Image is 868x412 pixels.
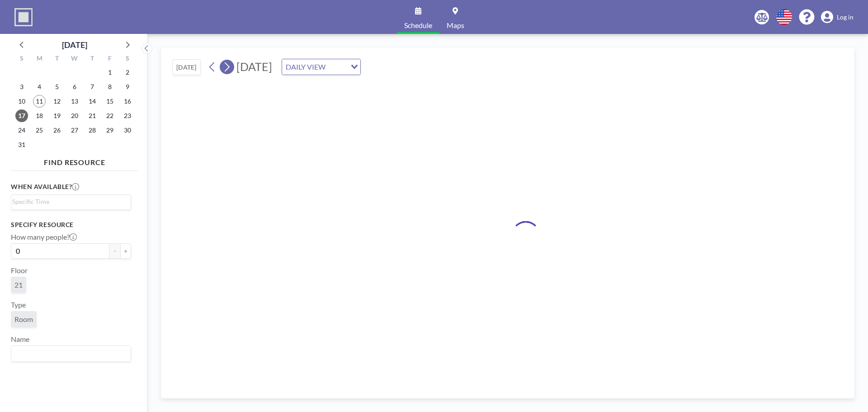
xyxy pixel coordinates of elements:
div: F [101,53,118,65]
span: Log in [837,13,854,21]
span: Wednesday, August 13, 2025 [68,95,81,108]
div: [DATE] [62,38,87,51]
span: Sunday, August 10, 2025 [15,95,28,108]
span: Sunday, August 24, 2025 [15,124,28,137]
div: S [13,53,31,65]
span: Thursday, August 28, 2025 [86,124,99,137]
span: Tuesday, August 19, 2025 [51,109,63,122]
span: Sunday, August 31, 2025 [15,138,28,151]
input: Search for option [328,61,345,73]
span: Saturday, August 2, 2025 [121,66,134,79]
span: Tuesday, August 5, 2025 [51,81,63,93]
span: Wednesday, August 6, 2025 [68,81,81,93]
button: [DATE] [172,59,201,75]
label: Name [11,335,29,344]
img: organization-logo [14,8,33,26]
span: Sunday, August 17, 2025 [15,109,28,122]
h3: Specify resource [11,221,131,229]
h4: FIND RESOURCE [11,154,138,167]
input: Search for option [12,197,126,207]
span: Saturday, August 9, 2025 [121,81,134,93]
label: Floor [11,266,28,275]
div: T [83,53,101,65]
label: How many people? [11,232,77,242]
span: Monday, August 18, 2025 [33,109,46,122]
button: + [120,243,131,259]
span: Tuesday, August 12, 2025 [51,95,63,108]
span: 21 [14,280,23,289]
span: Friday, August 1, 2025 [104,66,116,79]
span: Room [14,315,33,324]
button: - [109,243,120,259]
span: DAILY VIEW [284,61,327,73]
span: Tuesday, August 26, 2025 [51,124,63,137]
div: Search for option [11,346,131,361]
span: Thursday, August 7, 2025 [86,81,99,93]
span: Friday, August 15, 2025 [104,95,116,108]
div: T [48,53,66,65]
span: Friday, August 8, 2025 [104,81,116,93]
a: Log in [821,11,854,24]
div: M [31,53,48,65]
span: Maps [447,22,464,29]
span: Saturday, August 23, 2025 [121,109,134,122]
div: Search for option [11,195,131,208]
span: Thursday, August 14, 2025 [86,95,99,108]
span: Schedule [404,22,432,29]
div: S [118,53,136,65]
span: Saturday, August 30, 2025 [121,124,134,137]
input: Search for option [12,348,126,360]
span: Wednesday, August 27, 2025 [68,124,81,137]
span: Monday, August 4, 2025 [33,81,46,93]
span: Friday, August 22, 2025 [104,109,116,122]
span: [DATE] [236,60,272,73]
span: Saturday, August 16, 2025 [121,95,134,108]
span: Wednesday, August 20, 2025 [68,109,81,122]
span: Sunday, August 3, 2025 [15,81,28,93]
span: Monday, August 25, 2025 [33,124,46,137]
div: W [66,53,84,65]
span: Friday, August 29, 2025 [104,124,116,137]
span: Thursday, August 21, 2025 [86,109,99,122]
span: Monday, August 11, 2025 [33,95,46,108]
div: Search for option [282,59,360,75]
label: Type [11,300,26,309]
